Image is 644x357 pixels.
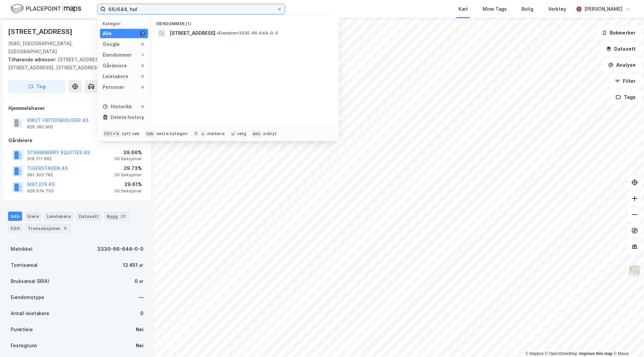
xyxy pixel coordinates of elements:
[103,40,120,48] div: Google
[114,172,142,178] div: 50 Seksjoner
[11,342,37,350] div: Festegrunn
[545,351,578,356] a: OpenStreetMap
[62,225,68,232] div: 8
[123,261,144,269] div: 12 451 ㎡
[8,57,58,62] span: Tilhørende adresser:
[114,180,142,188] div: 29.61%
[579,351,612,356] a: Improve this map
[135,277,144,285] div: 0 ㎡
[114,164,142,172] div: 29.73%
[522,5,533,13] div: Bolig
[139,293,144,301] div: —
[27,124,53,130] div: 826 382 902
[25,224,71,233] div: Transaksjoner
[8,212,22,221] div: Info
[8,56,141,72] div: [STREET_ADDRESS], [STREET_ADDRESS], [STREET_ADDRESS]
[103,21,148,26] div: Kategori
[8,26,74,37] div: [STREET_ADDRESS]
[27,156,52,162] div: 916 711 662
[140,309,144,317] div: 0
[8,224,22,233] div: ESG
[217,31,278,36] span: Eiendom • 3330-66-644-0-0
[483,5,507,13] div: Mine Tags
[140,63,145,68] div: 0
[114,148,142,157] div: 39.66%
[610,325,644,357] iframe: Chat Widget
[44,212,73,221] div: Leietakere
[8,40,119,56] div: 3580, [GEOGRAPHIC_DATA], [GEOGRAPHIC_DATA]
[145,130,155,137] div: tab
[610,325,644,357] div: Kontrollprogram for chat
[156,131,188,136] div: neste kategori
[104,212,129,221] div: Bygg
[610,91,641,104] button: Tags
[217,31,219,36] span: •
[609,74,641,88] button: Filter
[8,136,146,144] div: Gårdeiere
[602,58,641,72] button: Analyse
[11,309,49,317] div: Antall leietakere
[136,325,144,334] div: Nei
[103,51,132,59] div: Eiendommer
[97,245,144,253] div: 3330-66-644-0-0
[11,293,44,301] div: Eiendomstype
[548,5,566,13] div: Verktøy
[103,72,128,80] div: Leietakere
[584,5,623,13] div: [PERSON_NAME]
[140,74,145,79] div: 0
[263,131,277,136] div: avbryt
[140,104,145,109] div: 0
[103,62,127,70] div: Gårdeiere
[151,16,339,28] div: Eiendommer (1)
[11,245,33,253] div: Matrikkel
[170,29,215,37] span: [STREET_ADDRESS]
[8,80,66,93] button: Tag
[140,31,145,36] div: 1
[11,3,81,15] img: logo.f888ab2527a4732fd821a326f86c7f29.svg
[27,172,53,178] div: 991 303 782
[525,351,544,356] a: Mapbox
[11,261,38,269] div: Tomteareal
[103,29,112,38] div: Alle
[111,113,144,121] div: Delete history
[103,103,132,111] div: Historikk
[252,130,262,137] div: esc
[103,83,124,91] div: Personer
[27,188,54,194] div: 928 674 703
[140,42,145,47] div: 0
[136,342,144,350] div: Nei
[122,131,140,136] div: nytt søk
[140,84,145,90] div: 0
[140,52,145,58] div: 1
[119,213,127,220] div: 22
[76,212,101,221] div: Datasett
[11,325,33,334] div: Punktleie
[25,212,42,221] div: Eiere
[459,5,468,13] div: Kart
[596,26,641,40] button: Bokmerker
[103,130,121,137] div: Ctrl + k
[11,277,49,285] div: Bruksareal (BRA)
[600,42,641,56] button: Datasett
[628,264,641,277] img: Z
[114,188,142,194] div: 50 Seksjoner
[207,131,225,136] div: markere
[106,4,277,14] input: Søk på adresse, matrikkel, gårdeiere, leietakere eller personer
[114,156,142,162] div: 50 Seksjoner
[8,104,146,112] div: Hjemmelshaver
[237,131,246,136] div: velg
